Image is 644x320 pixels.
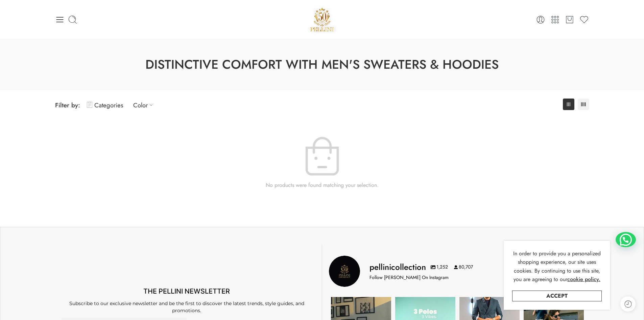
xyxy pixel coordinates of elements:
span: Subscribe to our exclusive newsletter and be the first to discover the latest trends, style guide... [69,300,304,314]
span: In order to provide you a personalized shopping experience, our site uses cookies. By continuing ... [513,250,601,283]
a: Login / Register [536,15,545,24]
img: Pellini [308,5,337,34]
a: Pellini Collection pellinicollection 1,252 80,707 Follow [PERSON_NAME] On Instagram [329,256,586,287]
span: 1,252 [431,264,448,271]
h3: pellinicollection [369,261,426,273]
span: THE PELLINI NEWSLETTER [143,287,230,295]
a: Color [133,97,156,113]
a: Categories [87,97,123,113]
a: Accept [512,291,602,301]
div: No products were found matching your selection. [55,137,589,188]
a: Wishlist [579,15,589,24]
p: Follow [PERSON_NAME] On Instagram [369,274,449,281]
a: cookie policy. [567,275,600,284]
a: Pellini - [308,5,337,34]
a: Cart [565,15,574,24]
img: Not Found Products [305,137,339,176]
h1: Distinctive Comfort with Men's Sweaters & Hoodies [17,56,627,73]
span: 80,707 [454,264,473,271]
span: Filter by: [55,101,80,110]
